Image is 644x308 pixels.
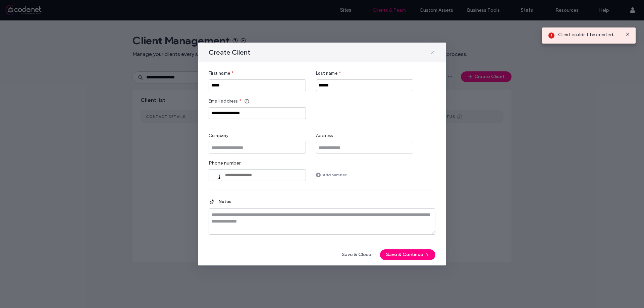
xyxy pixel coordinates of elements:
[209,160,306,169] label: Phone number
[316,142,413,153] input: Address
[215,198,231,205] span: Notes
[323,169,346,181] label: Add number
[7,5,20,11] span: עזרה
[316,70,337,77] span: Last name
[209,70,230,77] span: First name
[336,249,377,260] button: Save & Close
[209,142,306,153] input: Company
[316,79,413,91] input: Last name
[380,249,435,260] button: Save & Continue
[209,107,306,119] input: Email address
[209,132,228,139] span: Company
[558,32,614,38] span: Client couldn't be created.
[209,48,250,57] span: Create Client
[316,132,333,139] span: Address
[209,79,306,91] input: First name
[209,98,238,105] span: Email address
